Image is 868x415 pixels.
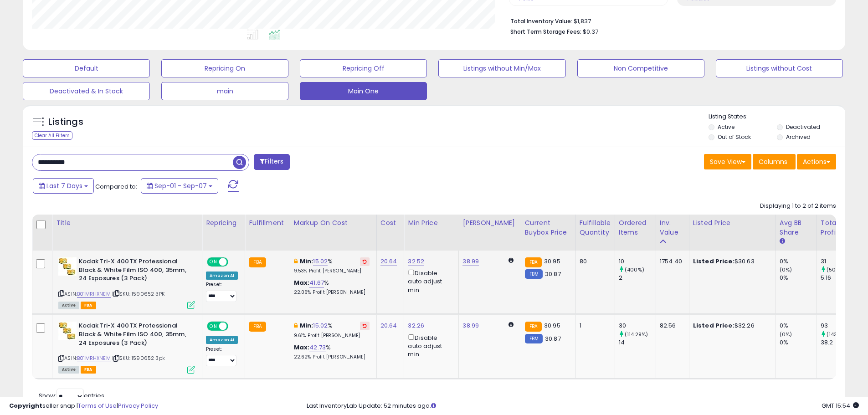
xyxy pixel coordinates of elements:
[294,343,310,352] b: Max:
[780,266,792,273] small: (0%)
[206,218,241,228] div: Repricing
[46,181,82,190] span: Last 7 Days
[660,322,682,330] div: 82.56
[300,59,427,77] button: Repricing Off
[380,218,401,228] div: Cost
[290,215,376,251] th: The percentage added to the cost of goods (COGS) that forms the calculator for Min & Max prices.
[619,322,656,330] div: 30
[58,302,79,309] span: All listings currently available for purchase on Amazon
[294,268,370,274] p: 9.53% Profit [PERSON_NAME]
[294,278,310,287] b: Max:
[294,354,370,360] p: 22.62% Profit [PERSON_NAME]
[9,401,42,410] strong: Copyright
[780,274,817,282] div: 0%
[78,401,117,410] a: Terms of Use
[79,322,190,349] b: Kodak Tri-X 400TX Professional Black & White Film ISO 400, 35mm, 24 Exposures (3 Pack)
[693,321,734,330] b: Listed Price:
[510,17,572,25] b: Total Inventory Value:
[294,343,370,360] div: %
[760,202,836,210] div: Displaying 1 to 2 of 2 items
[619,218,652,237] div: Ordered Items
[48,116,83,128] h5: Listings
[208,323,219,330] span: ON
[161,82,288,100] button: main
[294,333,370,339] p: 9.61% Profit [PERSON_NAME]
[797,154,836,169] button: Actions
[625,266,644,273] small: (400%)
[79,257,190,285] b: Kodak Tri-X 400TX Professional Black & White Film ISO 400, 35mm, 24 Exposures (3 Pack)
[309,278,324,287] a: 41.67
[300,257,313,266] b: Min:
[227,258,241,266] span: OFF
[294,279,370,296] div: %
[821,257,858,266] div: 31
[525,269,543,279] small: FBM
[408,268,452,294] div: Disable auto adjust min
[753,154,796,169] button: Columns
[81,302,96,309] span: FBA
[300,82,427,100] button: Main One
[821,322,858,330] div: 93
[625,331,648,338] small: (114.29%)
[780,322,817,330] div: 0%
[408,218,455,228] div: Min Price
[81,366,96,374] span: FBA
[294,289,370,296] p: 22.06% Profit [PERSON_NAME]
[58,257,195,308] div: ASIN:
[693,322,769,330] div: $32.26
[693,257,734,266] b: Listed Price:
[580,257,608,266] div: 80
[510,28,581,36] b: Short Term Storage Fees:
[206,346,238,367] div: Preset:
[294,218,373,228] div: Markup on Cost
[718,123,734,131] label: Active
[438,59,565,77] button: Listings without Min/Max
[619,257,656,266] div: 10
[693,257,769,266] div: $30.63
[780,218,813,237] div: Avg BB Share
[56,218,198,228] div: Title
[141,178,218,194] button: Sep-01 - Sep-07
[821,338,858,347] div: 38.2
[380,321,397,330] a: 20.64
[544,257,560,266] span: 30.95
[77,290,111,298] a: B01MRHXNEM
[206,282,238,302] div: Preset:
[786,133,811,141] label: Archived
[704,154,751,169] button: Save View
[77,354,111,362] a: B01MRHXNEM
[619,338,656,347] div: 14
[821,274,858,282] div: 5.16
[408,257,424,266] a: 32.52
[206,272,238,280] div: Amazon AI
[249,257,266,267] small: FBA
[619,274,656,282] div: 2
[95,182,137,191] span: Compared to:
[780,257,817,266] div: 0%
[33,178,94,194] button: Last 7 Days
[718,133,751,141] label: Out of Stock
[254,154,289,170] button: Filters
[112,290,164,297] span: | SKU: 1590652 3PK
[583,27,598,36] span: $0.37
[660,218,685,237] div: Inv. value
[39,391,104,400] span: Show: entries
[249,322,266,332] small: FBA
[118,401,158,410] a: Privacy Policy
[544,321,560,330] span: 30.95
[227,323,241,330] span: OFF
[827,331,852,338] small: (143.46%)
[300,321,313,330] b: Min:
[408,333,452,359] div: Disable auto adjust min
[780,338,817,347] div: 0%
[294,257,370,274] div: %
[580,218,611,237] div: Fulfillable Quantity
[462,218,517,228] div: [PERSON_NAME]
[309,343,326,352] a: 42.73
[249,218,286,228] div: Fulfillment
[32,131,72,140] div: Clear All Filters
[58,322,195,372] div: ASIN:
[716,59,843,77] button: Listings without Cost
[580,322,608,330] div: 1
[822,401,859,410] span: 2025-09-15 15:54 GMT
